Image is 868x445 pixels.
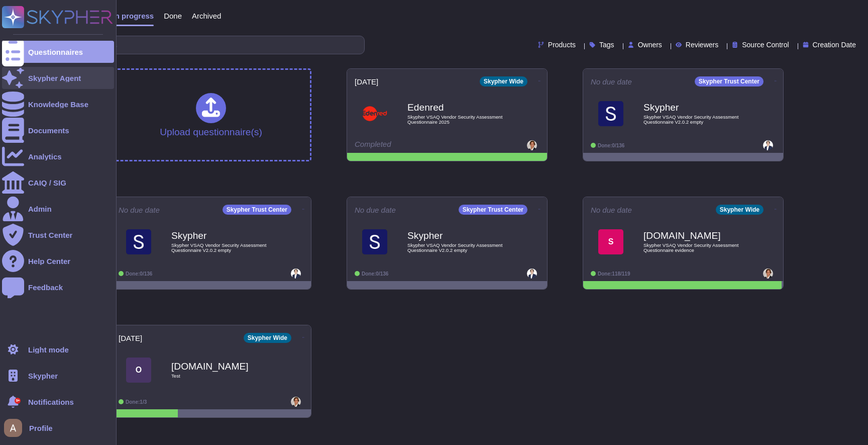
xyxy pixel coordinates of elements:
[28,127,69,134] div: Documents
[29,424,53,432] span: Profile
[192,12,221,20] span: Archived
[2,417,29,439] button: user
[362,229,387,254] img: Logo
[686,41,718,48] span: Reviewers
[480,76,527,86] div: Skypher Wide
[591,206,632,214] span: No due date
[407,231,508,240] b: Skypher
[716,205,764,215] div: Skypher Wide
[362,101,387,126] img: Logo
[4,419,22,437] img: user
[119,206,160,214] span: No due date
[28,205,52,213] div: Admin
[171,231,272,240] b: Skypher
[599,41,614,48] span: Tags
[2,276,114,298] a: Feedback
[813,41,856,48] span: Creation Date
[40,36,364,54] input: Search by keywords
[291,397,301,407] img: user
[28,101,88,108] div: Knowledge Base
[28,74,81,82] div: Skypher Agent
[598,229,623,254] div: S
[407,243,508,252] span: Skypher VSAQ Vendor Security Assessment Questionnaire V2.0.2 empty
[643,115,744,124] span: Skypher VSAQ Vendor Security Assessment Questionnaire V2.0.2 empty
[28,48,83,56] div: Questionnaires
[362,271,388,277] span: Done: 0/136
[591,78,632,85] span: No due date
[459,205,527,215] div: Skypher Trust Center
[171,374,272,379] span: Test
[2,171,114,194] a: CAIQ / SIG
[28,346,69,353] div: Light mode
[28,231,72,239] div: Trust Center
[355,140,478,150] div: Completed
[126,399,147,405] span: Done: 1/3
[113,12,154,20] span: In progress
[126,271,152,277] span: Done: 0/136
[28,257,70,265] div: Help Center
[598,143,624,148] span: Done: 0/136
[527,269,537,279] img: user
[2,250,114,272] a: Help Center
[164,12,182,20] span: Done
[160,93,262,137] div: Upload questionnaire(s)
[244,333,291,343] div: Skypher Wide
[15,398,21,404] div: 9+
[598,101,623,126] img: Logo
[763,140,773,150] img: user
[355,78,378,85] span: [DATE]
[643,243,744,252] span: Skypher VSAQ Vendor Security Assessment Questionnaire evidence
[742,41,789,48] span: Source Control
[119,334,142,342] span: [DATE]
[638,41,662,48] span: Owners
[28,153,62,160] div: Analytics
[527,140,537,150] img: user
[28,284,63,291] div: Feedback
[355,206,396,214] span: No due date
[2,41,114,63] a: Questionnaires
[2,224,114,246] a: Trust Center
[643,103,744,112] b: Skypher
[695,76,764,86] div: Skypher Trust Center
[28,179,66,187] div: CAIQ / SIG
[2,119,114,141] a: Documents
[126,229,151,254] img: Logo
[171,362,272,371] b: [DOMAIN_NAME]
[2,93,114,115] a: Knowledge Base
[643,231,744,240] b: [DOMAIN_NAME]
[548,41,576,48] span: Products
[2,198,114,220] a: Admin
[407,115,508,124] span: Skypher VSAQ Vendor Security Assessment Questionnaire 2025
[126,358,151,383] div: O
[28,372,58,380] span: Skypher
[407,103,508,112] b: Edenred
[171,243,272,252] span: Skypher VSAQ Vendor Security Assessment Questionnaire V2.0.2 empty
[2,145,114,167] a: Analytics
[223,205,291,215] div: Skypher Trust Center
[598,271,630,277] span: Done: 118/119
[763,269,773,279] img: user
[291,269,301,279] img: user
[28,398,74,406] span: Notifications
[2,67,114,89] a: Skypher Agent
